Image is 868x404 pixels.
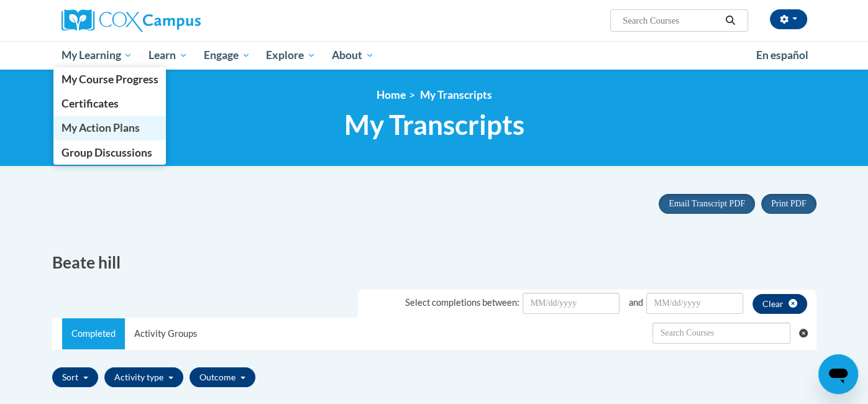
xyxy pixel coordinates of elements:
span: My Course Progress [61,73,158,86]
span: Explore [266,48,316,63]
a: Activity Groups [125,318,206,349]
span: Learn [148,48,188,63]
span: My Transcripts [344,108,524,141]
button: clear [752,294,807,314]
span: Select completions between: [405,297,519,308]
span: About [332,48,374,63]
span: My Learning [61,48,132,63]
button: Email Transcript PDF [659,194,755,214]
a: My Action Plans [53,116,167,140]
a: Completed [62,318,125,349]
a: En español [748,42,816,68]
span: En español [756,48,808,62]
button: Clear searching [799,318,816,348]
span: My Transcripts [420,88,492,101]
a: Engage [196,41,258,70]
a: About [324,41,382,70]
button: Sort [52,367,98,387]
h2: Beate hill [52,251,425,274]
button: Outcome [190,367,255,387]
iframe: Button to launch messaging window, conversation in progress [818,354,858,394]
span: and [629,297,643,308]
input: Date Input [523,293,619,314]
span: Email Transcript PDF [669,199,745,208]
span: Print PDF [771,199,806,208]
input: Search Withdrawn Transcripts [652,323,790,344]
span: Group Discussions [61,146,152,159]
button: Print PDF [761,194,816,214]
a: Learn [140,41,196,70]
div: Main menu [43,41,826,70]
a: Explore [258,41,324,70]
span: My Action Plans [61,121,139,134]
a: Certificates [53,91,167,116]
img: Cox Campus [62,9,201,32]
button: Search [721,13,739,28]
a: Group Discussions [53,140,167,165]
input: Search Courses [621,13,721,28]
a: Home [377,88,406,101]
button: Activity type [104,367,183,387]
input: Date Input [646,293,743,314]
a: Cox Campus [62,9,298,32]
span: Certificates [61,97,118,110]
span: Engage [204,48,250,63]
button: Account Settings [770,9,807,29]
a: My Learning [53,41,141,70]
a: My Course Progress [53,67,167,91]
